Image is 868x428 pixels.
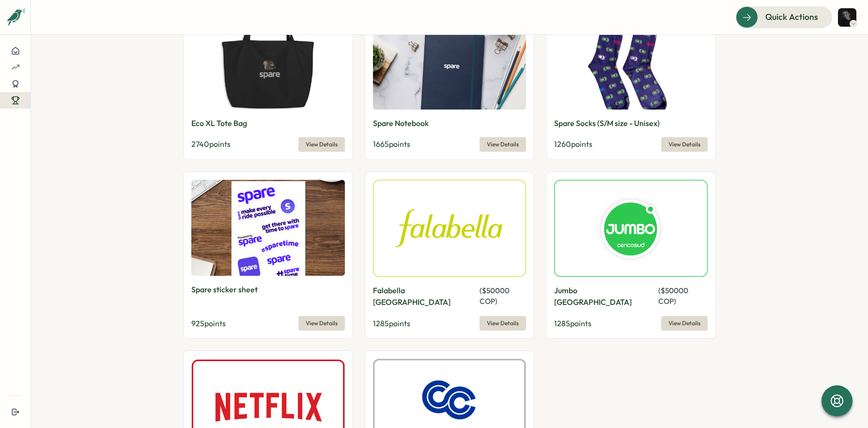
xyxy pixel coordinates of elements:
[480,286,510,306] span: ( $ 50000 COP )
[373,180,527,277] img: Falabella Colombia
[373,13,527,110] img: Spare Notebook
[487,317,519,330] span: View Details
[373,139,410,149] span: 1665 points
[668,317,700,330] span: View Details
[554,318,591,328] span: 1285 points
[191,117,247,129] p: Eco XL Tote Bag
[765,11,818,23] span: Quick Actions
[306,317,338,330] span: View Details
[554,117,660,129] p: Spare Socks (S/M size - Unisex)
[554,285,656,309] p: Jumbo [GEOGRAPHIC_DATA]
[661,137,708,152] button: View Details
[661,316,708,331] button: View Details
[554,139,592,149] span: 1260 points
[191,180,345,276] img: Spare sticker sheet
[838,8,856,27] img: Fran Martinez
[668,138,700,151] span: View Details
[298,316,345,331] button: View Details
[191,318,226,328] span: 925 points
[298,137,345,152] button: View Details
[487,138,519,151] span: View Details
[191,284,258,296] p: Spare sticker sheet
[306,138,338,151] span: View Details
[480,316,526,331] button: View Details
[658,286,688,306] span: ( $ 50000 COP )
[554,13,708,110] img: Spare Socks (S/M size - Unisex)
[480,137,526,152] button: View Details
[191,13,345,110] img: Eco XL Tote Bag
[191,139,231,149] span: 2740 points
[373,285,478,309] p: Falabella [GEOGRAPHIC_DATA]
[373,318,410,328] span: 1285 points
[736,6,832,28] button: Quick Actions
[554,180,708,277] img: Jumbo Colombia
[373,117,429,129] p: Spare Notebook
